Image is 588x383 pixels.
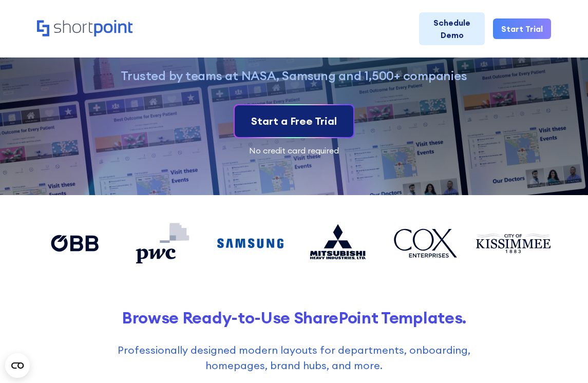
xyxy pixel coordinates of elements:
[54,68,535,84] p: Trusted by teams at NASA, Samsung and 1,500+ companies
[5,353,30,378] button: Open CMP widget
[251,113,337,129] div: Start a Free Trial
[37,308,552,327] h2: Browse Ready-to-Use SharePoint Templates.
[235,105,353,137] a: Start a Free Trial
[419,12,485,45] a: Schedule Demo
[493,18,551,39] a: Start Trial
[92,342,496,373] p: Professionally designed modern layouts for departments, onboarding, homepages, brand hubs, and more.
[37,20,132,37] a: Home
[37,146,552,155] div: No credit card required
[537,334,588,383] iframe: Chat Widget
